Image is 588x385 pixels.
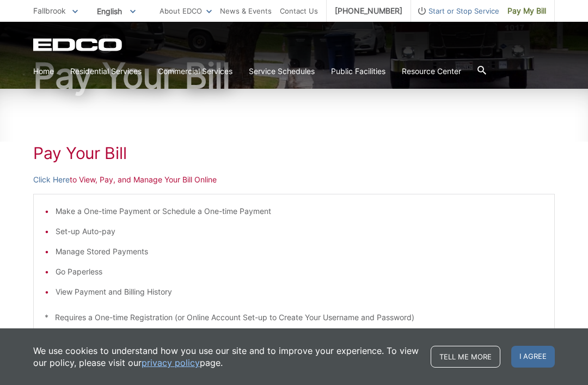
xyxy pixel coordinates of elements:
[33,345,420,369] p: We use cookies to understand how you use our site and to improve your experience. To view our pol...
[33,6,66,15] span: Fallbrook
[56,225,543,237] li: Set-up Auto-pay
[249,65,315,77] a: Service Schedules
[33,58,555,93] h1: Pay Your Bill
[56,205,543,217] li: Make a One-time Payment or Schedule a One-time Payment
[160,5,212,17] a: About EDCO
[280,5,318,17] a: Contact Us
[331,65,385,77] a: Public Facilities
[33,174,70,186] a: Click Here
[56,246,543,258] li: Manage Stored Payments
[33,38,124,51] a: EDCD logo. Return to the homepage.
[33,65,54,77] a: Home
[220,5,272,17] a: News & Events
[142,357,200,369] a: privacy policy
[507,5,546,17] span: Pay My Bill
[56,266,543,278] li: Go Paperless
[56,286,543,298] li: View Payment and Billing History
[33,143,555,163] h1: Pay Your Bill
[45,311,543,323] p: * Requires a One-time Registration (or Online Account Set-up to Create Your Username and Password)
[33,174,555,186] p: to View, Pay, and Manage Your Bill Online
[89,2,144,20] span: English
[70,65,142,77] a: Residential Services
[158,65,232,77] a: Commercial Services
